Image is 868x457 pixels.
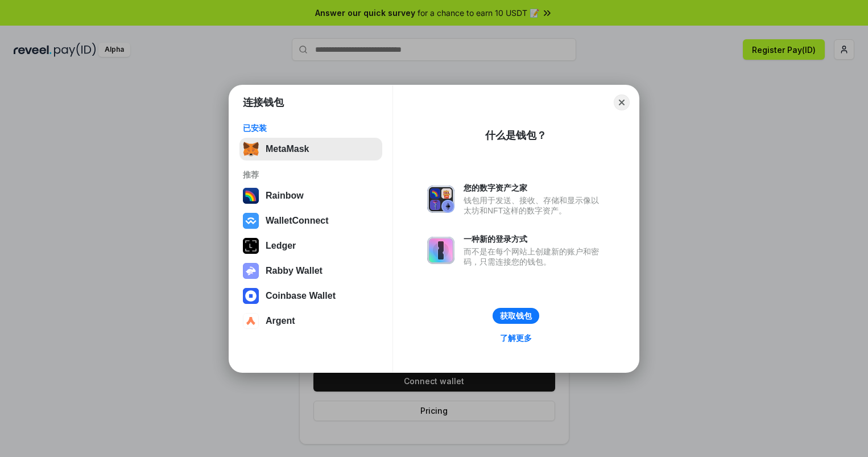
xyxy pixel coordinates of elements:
div: 推荐 [243,170,379,180]
a: 了解更多 [493,331,539,345]
img: svg+xml,%3Csvg%20width%3D%2228%22%20height%3D%2228%22%20viewBox%3D%220%200%2028%2028%22%20fill%3D... [243,313,259,329]
button: WalletConnect [239,209,382,232]
button: 获取钱包 [493,308,539,324]
div: 您的数字资产之家 [464,183,605,193]
button: Rainbow [239,184,382,207]
div: Coinbase Wallet [266,291,336,301]
button: Rabby Wallet [239,260,382,282]
div: 一种新的登录方式 [464,234,605,244]
div: Rabby Wallet [266,266,323,276]
div: MetaMask [266,144,309,154]
img: svg+xml,%3Csvg%20width%3D%2228%22%20height%3D%2228%22%20viewBox%3D%220%200%2028%2028%22%20fill%3D... [243,288,259,304]
button: Ledger [239,234,382,257]
img: svg+xml,%3Csvg%20width%3D%2228%22%20height%3D%2228%22%20viewBox%3D%220%200%2028%2028%22%20fill%3D... [243,213,259,229]
img: svg+xml,%3Csvg%20xmlns%3D%22http%3A%2F%2Fwww.w3.org%2F2000%2Fsvg%22%20width%3D%2228%22%20height%3... [243,238,259,254]
h1: 连接钱包 [243,96,284,109]
div: 什么是钱包？ [485,129,547,142]
button: Close [614,94,630,110]
button: MetaMask [239,138,382,160]
img: svg+xml,%3Csvg%20width%3D%22120%22%20height%3D%22120%22%20viewBox%3D%220%200%20120%20120%22%20fil... [243,188,259,204]
div: 已安装 [243,123,379,133]
img: svg+xml,%3Csvg%20xmlns%3D%22http%3A%2F%2Fwww.w3.org%2F2000%2Fsvg%22%20fill%3D%22none%22%20viewBox... [427,237,454,264]
div: 获取钱包 [500,311,532,321]
div: 钱包用于发送、接收、存储和显示像以太坊和NFT这样的数字资产。 [464,195,605,216]
div: Ledger [266,241,296,251]
div: 而不是在每个网站上创建新的账户和密码，只需连接您的钱包。 [464,246,605,267]
img: svg+xml,%3Csvg%20fill%3D%22none%22%20height%3D%2233%22%20viewBox%3D%220%200%2035%2033%22%20width%... [243,141,259,157]
button: Coinbase Wallet [239,285,382,307]
div: WalletConnect [266,216,329,226]
img: svg+xml,%3Csvg%20xmlns%3D%22http%3A%2F%2Fwww.w3.org%2F2000%2Fsvg%22%20fill%3D%22none%22%20viewBox... [427,186,454,213]
div: Rainbow [266,191,304,201]
button: Argent [239,310,382,332]
div: 了解更多 [500,333,532,343]
img: svg+xml,%3Csvg%20xmlns%3D%22http%3A%2F%2Fwww.w3.org%2F2000%2Fsvg%22%20fill%3D%22none%22%20viewBox... [243,263,259,279]
div: Argent [266,316,295,326]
